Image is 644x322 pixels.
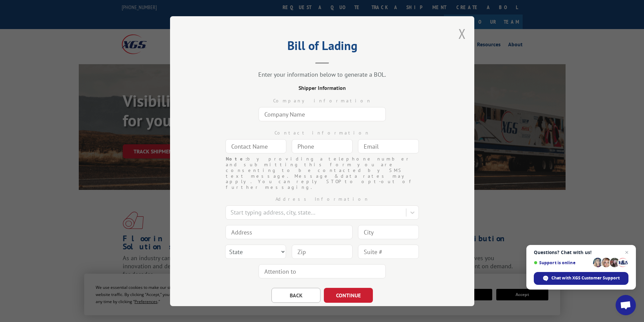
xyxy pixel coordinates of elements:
h2: Bill of Lading [204,41,440,54]
input: Attention to [259,264,386,278]
strong: Note: [226,156,247,162]
button: Close modal [458,25,466,43]
span: Chat with XGS Customer Support [534,272,628,285]
div: Shipper Information [204,84,440,92]
span: Chat with XGS Customer Support [551,275,620,281]
input: Zip [292,245,353,259]
div: by providing a telephone number and submitting this form you are consenting to be contacted by SM... [226,156,419,190]
div: Address Information [204,196,440,203]
input: Suite # [358,245,419,259]
input: Contact Name [225,139,286,153]
span: Support is online [534,260,591,265]
button: BACK [271,288,320,303]
input: Email [358,139,419,153]
div: Contact information [204,129,440,137]
a: Open chat [616,295,636,315]
input: Address [225,225,353,239]
input: Phone [292,139,353,153]
input: Company Name [259,107,386,121]
input: City [358,225,419,239]
div: Company information [204,97,440,104]
button: CONTINUE [324,288,373,303]
div: Enter your information below to generate a BOL. [204,71,440,78]
span: Questions? Chat with us! [534,250,628,255]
